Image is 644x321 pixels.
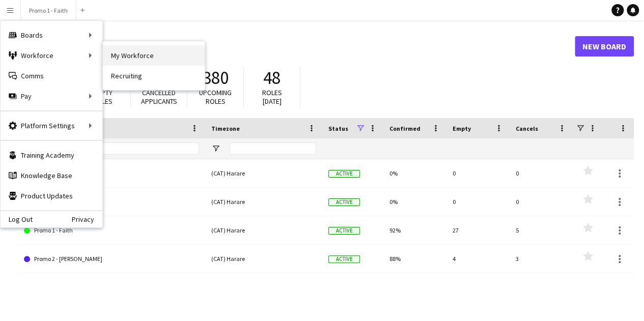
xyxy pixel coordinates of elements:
[446,216,510,244] div: 27
[510,216,573,244] div: 5
[1,45,102,66] div: Workforce
[230,142,316,155] input: Timezone Filter Input
[24,188,199,216] a: CNS Training
[383,216,446,244] div: 92%
[510,245,573,273] div: 3
[211,144,220,153] button: Open Filter Menu
[205,216,322,244] div: (CAT) Harare
[24,245,199,273] a: Promo 2 - [PERSON_NAME]
[103,45,205,66] a: My Workforce
[1,165,102,186] a: Knowledge Base
[211,125,240,132] span: Timezone
[328,227,360,235] span: Active
[453,125,471,132] span: Empty
[510,159,573,187] div: 0
[263,67,281,89] span: 48
[328,255,360,263] span: Active
[516,125,538,132] span: Cancels
[575,36,634,56] a: New Board
[205,159,322,187] div: (CAT) Harare
[1,186,102,206] a: Product Updates
[21,1,76,20] button: Promo 1 - Faith
[205,245,322,273] div: (CAT) Harare
[24,159,199,188] a: Casting/Training Dates
[24,216,199,245] a: Promo 1 - Faith
[1,66,102,86] a: Comms
[1,25,102,45] div: Boards
[1,145,102,165] a: Training Academy
[1,86,102,106] div: Pay
[446,159,510,187] div: 0
[18,39,575,54] h1: Boards
[103,66,205,86] a: Recruiting
[446,188,510,216] div: 0
[1,215,33,223] a: Log Out
[510,188,573,216] div: 0
[203,67,229,89] span: 380
[1,115,102,136] div: Platform Settings
[383,245,446,273] div: 88%
[141,88,177,106] span: Cancelled applicants
[262,88,282,106] span: Roles [DATE]
[389,125,421,132] span: Confirmed
[205,188,322,216] div: (CAT) Harare
[42,142,199,155] input: Board name Filter Input
[199,88,232,106] span: Upcoming roles
[72,215,102,223] a: Privacy
[328,198,360,206] span: Active
[383,188,446,216] div: 0%
[446,245,510,273] div: 4
[383,159,446,187] div: 0%
[328,125,348,132] span: Status
[328,170,360,178] span: Active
